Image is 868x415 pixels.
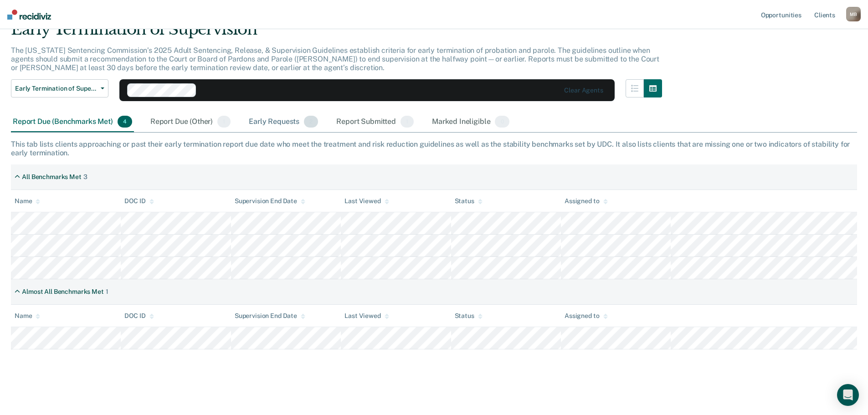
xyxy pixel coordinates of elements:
div: Supervision End Date [235,312,305,320]
span: Early Termination of Supervision [15,85,97,92]
button: Early Termination of Supervision [11,79,108,97]
div: Last Viewed [344,312,389,320]
span: 0 [495,116,509,128]
div: All Benchmarks Met [22,173,81,181]
button: MB [846,7,861,21]
div: Open Intercom Messenger [837,384,859,406]
span: 2 [304,116,318,128]
div: Almost All Benchmarks Met [22,288,104,296]
div: Assigned to [565,197,607,205]
div: Supervision End Date [235,197,305,205]
div: Name [15,312,40,320]
div: Marked Ineligible0 [430,112,511,132]
div: Early Requests2 [247,112,320,132]
div: Status [455,312,483,320]
div: Assigned to [565,312,607,320]
img: Recidiviz [7,10,51,20]
div: All Benchmarks Met3 [11,169,91,184]
div: Last Viewed [344,197,389,205]
div: Clear agents [564,87,603,94]
div: Report Due (Other)1 [149,112,232,132]
div: Report Due (Benchmarks Met)4 [11,112,134,132]
div: This tab lists clients approaching or past their early termination report due date who meet the t... [11,140,857,157]
div: Report Submitted1 [334,112,416,132]
div: 1 [106,288,108,296]
div: DOC ID [124,197,154,205]
div: Name [15,197,40,205]
span: 1 [217,116,231,128]
div: Status [455,197,483,205]
span: 1 [401,116,414,128]
p: The [US_STATE] Sentencing Commission’s 2025 Adult Sentencing, Release, & Supervision Guidelines e... [11,46,659,72]
span: 4 [118,116,132,128]
div: Early Termination of Supervision [11,20,662,46]
div: Almost All Benchmarks Met1 [11,284,112,299]
div: 3 [83,173,87,181]
div: M B [846,7,861,21]
div: DOC ID [124,312,154,320]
